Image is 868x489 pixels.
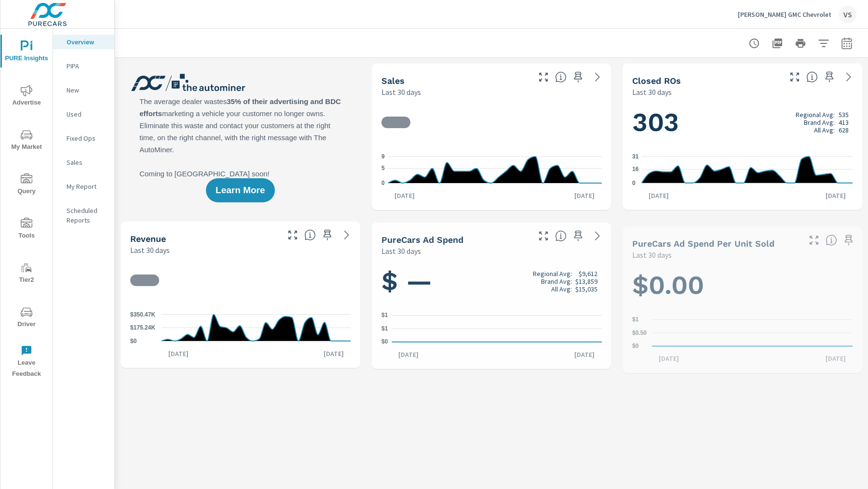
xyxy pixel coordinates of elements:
[53,155,114,170] div: Sales
[3,40,50,64] span: PURE Insights
[285,227,300,243] button: Make Fullscreen
[541,277,572,285] p: Brand Avg:
[3,129,50,153] span: My Market
[536,69,551,85] button: Make Fullscreen
[381,325,388,332] text: $1
[632,330,647,336] text: $0.50
[533,269,572,277] p: Regional Avg:
[216,186,265,195] span: Learn More
[67,206,107,225] p: Scheduled Reports
[67,182,107,191] p: My Report
[575,277,597,285] p: $13,859
[806,232,822,248] button: Make Fullscreen
[841,232,856,248] span: Save this to your personalized report
[67,85,107,95] p: New
[381,86,421,98] p: Last 30 days
[839,6,856,23] div: VS
[570,228,586,244] span: Save this to your personalized report
[791,34,810,53] button: Print Report
[130,234,166,244] h5: Revenue
[768,34,787,53] button: "Export Report to PDF"
[822,69,837,85] span: Save this to your personalized report
[819,191,853,200] p: [DATE]
[53,203,114,227] div: Scheduled Reports
[67,158,107,167] p: Sales
[570,69,586,85] span: Save this to your personalized report
[826,234,837,246] span: Average cost of advertising per each vehicle sold at the dealer over the selected date range. The...
[206,178,274,202] button: Learn More
[67,61,107,71] p: PIPA
[837,34,856,53] button: Select Date Range
[590,228,605,244] a: See more details in report
[53,131,114,145] div: Fixed Ops
[53,179,114,194] div: My Report
[3,85,50,108] span: Advertise
[3,345,50,380] span: Leave Feedback
[632,249,672,261] p: Last 30 days
[53,35,114,49] div: Overview
[381,76,405,86] h5: Sales
[819,354,853,364] p: [DATE]
[317,349,351,358] p: [DATE]
[381,153,385,160] text: 9
[67,37,107,47] p: Overview
[738,10,831,19] p: [PERSON_NAME] GMC Chevrolet
[3,173,50,197] span: Query
[839,110,849,118] p: 535
[392,350,425,359] p: [DATE]
[3,218,50,241] span: Tools
[53,59,114,73] div: PIPA
[381,245,421,257] p: Last 30 days
[642,191,676,200] p: [DATE]
[632,166,639,172] text: 16
[796,110,835,118] p: Regional Avg:
[130,338,137,344] text: $0
[304,229,316,241] span: Total sales revenue over the selected date range. [Source: This data is sourced from the dealer’s...
[381,235,463,245] h5: PureCars Ad Spend
[130,324,155,331] text: $175.24K
[814,34,833,53] button: Apply Filters
[806,71,818,83] span: Number of Repair Orders Closed by the selected dealership group over the selected time range. [So...
[632,238,774,249] h5: PureCars Ad Spend Per Unit Sold
[381,165,385,172] text: 5
[568,191,601,200] p: [DATE]
[632,343,639,349] text: $0
[632,86,672,98] p: Last 30 days
[579,269,597,277] p: $9,612
[555,71,567,83] span: Number of vehicles sold by the dealership over the selected date range. [Source: This data is sou...
[130,311,155,318] text: $350.47K
[590,69,605,85] a: See more details in report
[839,118,849,126] p: 413
[575,285,597,292] p: $15,035
[536,228,551,244] button: Make Fullscreen
[67,133,107,143] p: Fixed Ops
[0,29,53,383] div: nav menu
[555,230,567,242] span: Total cost of media for all PureCars channels for the selected dealership group over the selected...
[381,264,602,297] h1: $ —
[632,269,853,302] h1: $0.00
[632,76,681,86] h5: Closed ROs
[3,306,50,330] span: Driver
[841,69,856,85] a: See more details in report
[381,312,388,319] text: $1
[632,180,636,186] text: 0
[320,227,335,243] span: Save this to your personalized report
[839,126,849,133] p: 628
[551,285,572,292] p: All Avg:
[814,126,835,133] p: All Avg:
[381,339,388,345] text: $0
[381,180,385,186] text: 0
[632,106,853,138] h1: 303
[632,153,639,160] text: 31
[652,354,686,364] p: [DATE]
[339,227,354,243] a: See more details in report
[130,244,170,256] p: Last 30 days
[53,107,114,121] div: Used
[162,349,195,358] p: [DATE]
[787,69,802,85] button: Make Fullscreen
[804,118,835,126] p: Brand Avg:
[632,316,639,323] text: $1
[568,350,601,359] p: [DATE]
[67,109,107,119] p: Used
[53,83,114,97] div: New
